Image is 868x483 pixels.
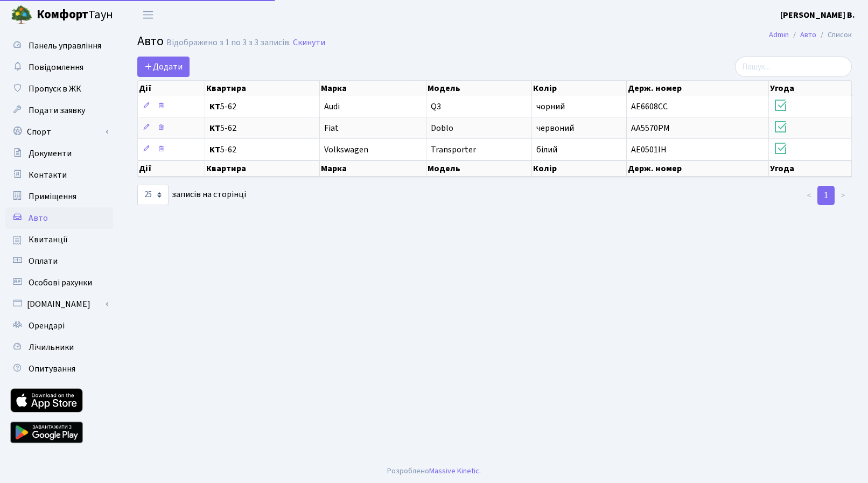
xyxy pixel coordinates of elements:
span: Авто [137,32,164,51]
th: Угода [769,81,852,96]
th: Марка [320,160,426,177]
a: Особові рахунки [5,272,113,293]
a: Приміщення [5,186,113,207]
a: Пропуск в ЖК [5,78,113,100]
span: червоний [536,122,574,134]
span: Авто [29,212,48,224]
span: Документи [29,148,72,159]
nav: breadcrumb [753,24,868,46]
a: Авто [800,29,816,40]
a: Контакти [5,164,113,186]
th: Модель [426,81,532,96]
th: Держ. номер [627,160,769,177]
span: 5-62 [209,145,315,154]
a: Квитанції [5,229,113,250]
span: Audi [324,101,340,113]
a: Авто [5,207,113,229]
span: Volkswagen [324,144,368,156]
b: КТ [209,144,220,156]
a: 1 [817,186,835,205]
a: Панель управління [5,35,113,57]
span: Подати заявку [29,104,85,116]
span: Doblo [431,122,453,134]
span: Квитанції [29,234,68,246]
span: чорний [536,101,565,113]
th: Держ. номер [627,81,769,96]
a: Massive Kinetic [429,465,479,477]
th: Угода [769,160,852,177]
a: Додати [137,57,190,77]
span: 5-62 [209,124,315,132]
select: записів на сторінці [137,185,169,205]
b: Комфорт [37,6,88,23]
b: КТ [209,122,220,134]
th: Дії [138,81,205,96]
a: Повідомлення [5,57,113,78]
span: Таун [37,6,113,24]
img: logo.png [11,4,32,26]
span: Fiat [324,122,339,134]
th: Колір [532,81,627,96]
a: Документи [5,143,113,164]
span: Пропуск в ЖК [29,83,81,95]
th: Дії [138,160,205,177]
a: Лічильники [5,337,113,358]
a: Орендарі [5,315,113,337]
th: Квартира [205,81,320,96]
span: Лічильники [29,341,74,353]
a: Опитування [5,358,113,380]
span: 5-62 [209,102,315,111]
input: Пошук... [735,57,852,77]
span: Орендарі [29,320,65,332]
span: Q3 [431,101,441,113]
span: Опитування [29,363,75,375]
a: Спорт [5,121,113,143]
span: AA5570PM [631,122,670,134]
button: Переключити навігацію [135,6,162,24]
span: Transporter [431,144,476,156]
span: AE6608CC [631,101,668,113]
div: Розроблено . [387,465,481,477]
th: Колір [532,160,627,177]
a: [DOMAIN_NAME] [5,293,113,315]
span: Повідомлення [29,61,83,73]
label: записів на сторінці [137,185,246,205]
a: [PERSON_NAME] В. [780,9,855,22]
th: Модель [426,160,532,177]
div: Відображено з 1 по 3 з 3 записів. [166,38,291,48]
a: Оплати [5,250,113,272]
a: Подати заявку [5,100,113,121]
span: Приміщення [29,191,76,202]
th: Марка [320,81,426,96]
span: AE0501IH [631,144,667,156]
span: Додати [144,61,183,73]
a: Admin [769,29,789,40]
span: Оплати [29,255,58,267]
span: Панель управління [29,40,101,52]
b: КТ [209,101,220,113]
span: Контакти [29,169,67,181]
th: Квартира [205,160,320,177]
li: Список [816,29,852,41]
span: білий [536,144,557,156]
span: Особові рахунки [29,277,92,289]
a: Скинути [293,38,325,48]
